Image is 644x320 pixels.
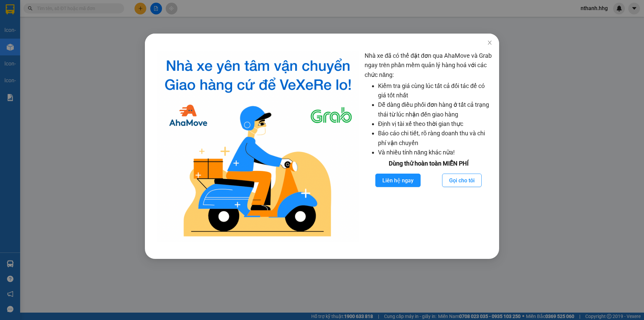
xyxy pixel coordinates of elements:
[378,148,492,157] li: Và nhiều tính năng khác nữa!
[375,174,421,187] button: Liên hệ ngay
[378,129,492,148] li: Báo cáo chi tiết, rõ ràng doanh thu và chi phí vận chuyển
[382,176,414,185] span: Liên hệ ngay
[378,81,492,100] li: Kiểm tra giá cùng lúc tất cả đối tác để có giá tốt nhất
[487,40,492,45] span: close
[378,119,492,129] li: Định vị tài xế theo thời gian thực
[449,176,475,185] span: Gọi cho tôi
[480,34,499,52] button: Close
[365,159,492,168] div: Dùng thử hoàn toàn MIỄN PHÍ
[378,100,492,119] li: Dễ dàng điều phối đơn hàng ở tất cả trạng thái từ lúc nhận đến giao hàng
[365,51,492,242] div: Nhà xe đã có thể đặt đơn qua AhaMove và Grab ngay trên phần mềm quản lý hàng hoá với các chức năng:
[442,174,482,187] button: Gọi cho tôi
[157,51,359,242] img: logo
